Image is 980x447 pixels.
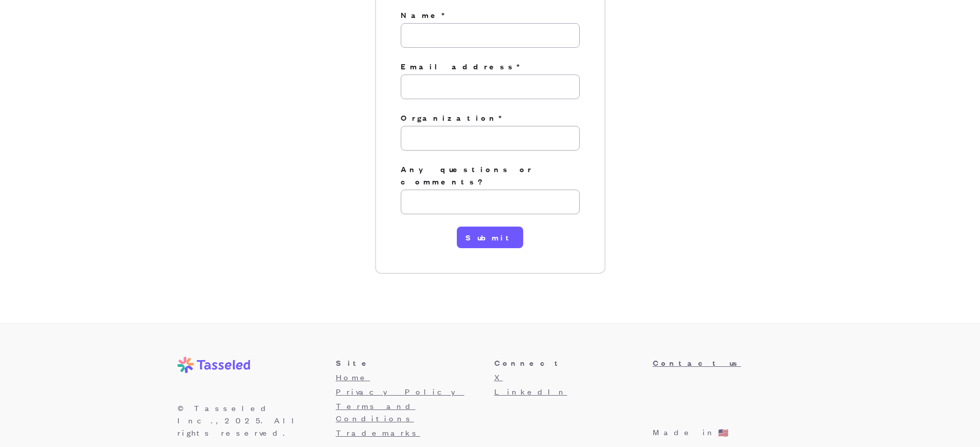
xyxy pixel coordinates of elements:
a: LinkedIn [494,386,567,397]
a: Home [336,371,370,382]
a: Trademarks [336,427,420,438]
label: Name* [401,9,580,23]
button: Submit [457,227,523,248]
p: 🇺🇸 [718,426,728,439]
label: Organization* [401,111,580,126]
a: Contact us [653,357,803,369]
a: X [494,371,503,382]
p: Made in [653,426,716,439]
label: Any questions or comments? [401,163,580,190]
h3: Connect [494,357,645,369]
p: © Tasseled Inc., 2025 . All rights reserved. [177,402,328,439]
h3: Site [336,357,486,369]
label: Email address* [401,60,580,74]
a: Privacy Policy [336,386,465,397]
a: Terms and Conditions [336,400,416,423]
